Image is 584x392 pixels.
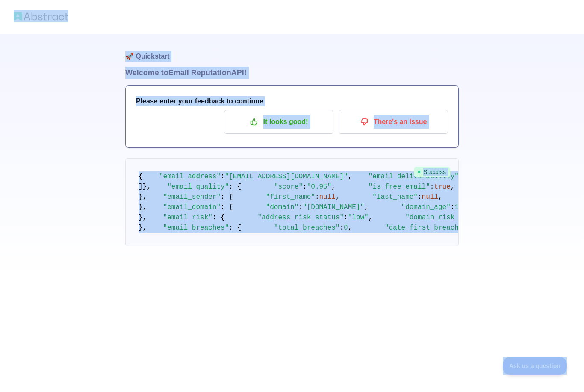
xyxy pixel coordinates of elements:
span: 11020 [454,203,475,211]
span: "email_deliverability" [369,173,459,180]
button: There's an issue [339,110,448,134]
h3: Please enter your feedback to continue [136,96,448,106]
span: , [364,203,369,211]
span: true [434,183,450,191]
span: : { [221,193,233,201]
span: null [422,193,438,201]
span: "date_first_breached" [385,224,471,232]
span: "first_name" [266,193,315,201]
span: "is_free_email" [369,183,430,191]
span: : { [221,203,233,211]
iframe: Toggle Customer Support [503,357,567,375]
span: : { [229,183,241,191]
span: : [298,203,303,211]
span: , [348,173,352,180]
span: , [348,224,352,232]
span: "total_breaches" [274,224,340,232]
span: null [319,193,335,201]
h1: Welcome to Email Reputation API! [125,67,459,79]
span: , [369,214,373,221]
span: , [331,183,336,191]
span: : [418,193,422,201]
p: There's an issue [345,115,442,129]
span: "low" [348,214,369,221]
span: : [430,183,434,191]
span: , [336,193,340,201]
span: "domain" [266,203,299,211]
span: , [438,193,442,201]
span: "[DOMAIN_NAME]" [303,203,364,211]
span: : [344,214,348,221]
span: 0 [344,224,348,232]
span: "domain_age" [401,203,451,211]
span: "email_address" [159,173,221,180]
span: : [315,193,319,201]
span: "0.95" [307,183,332,191]
button: It looks good! [224,110,333,134]
span: : { [229,224,241,232]
span: "email_sender" [163,193,221,201]
span: "email_quality" [167,183,229,191]
span: , [451,183,455,191]
span: "score" [274,183,303,191]
span: "last_name" [372,193,418,201]
span: : { [212,214,225,221]
h1: 🚀 Quickstart [125,34,459,67]
p: It looks good! [230,115,327,129]
span: : [303,183,307,191]
span: : [221,173,225,180]
span: "[EMAIL_ADDRESS][DOMAIN_NAME]" [225,173,348,180]
span: "domain_risk_status" [405,214,487,221]
span: "email_domain" [163,203,221,211]
span: "email_risk" [163,214,212,221]
span: "address_risk_status" [257,214,344,221]
span: Success [414,167,450,177]
img: Abstract logo [14,10,68,22]
span: : [339,224,344,232]
span: "email_breaches" [163,224,229,232]
span: { [139,173,143,180]
span: : [451,203,455,211]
